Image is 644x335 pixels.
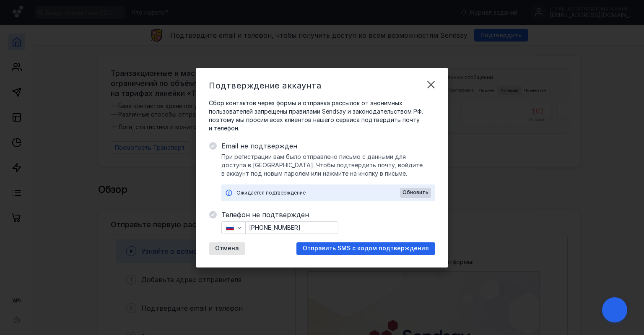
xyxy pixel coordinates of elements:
span: Отправить SMS с кодом подтверждения [303,245,429,252]
span: Email не подтвержден [221,141,435,151]
div: Ожидается подтверждение [236,189,400,197]
button: Отмена [209,242,245,255]
span: Телефон не подтвержден [221,210,435,220]
span: Подтверждение аккаунта [209,81,321,91]
button: Обновить [400,188,431,198]
span: При регистрации вам было отправлено письмо с данными для доступа в [GEOGRAPHIC_DATA]. Чтобы подтв... [221,153,435,178]
span: Обновить [402,190,428,195]
span: Сбор контактов через формы и отправка рассылок от анонимных пользователей запрещены правилами Sen... [209,99,435,132]
button: Отправить SMS с кодом подтверждения [296,242,435,255]
span: Отмена [215,245,239,252]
